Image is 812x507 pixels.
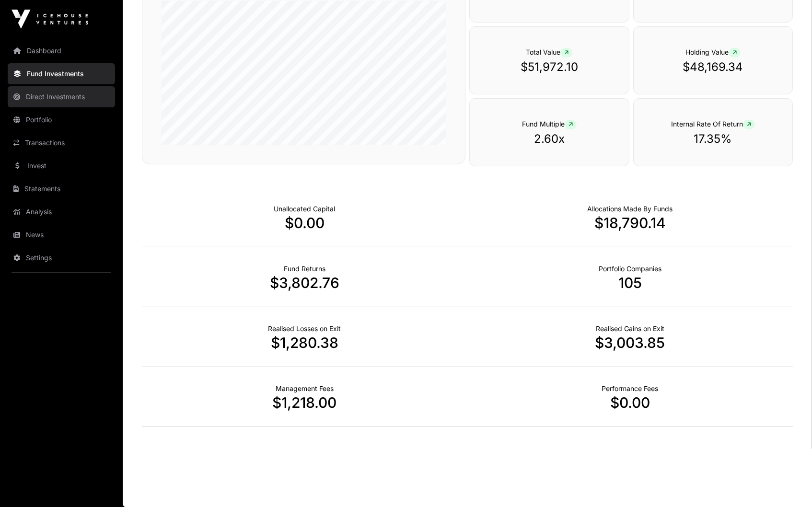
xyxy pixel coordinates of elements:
span: Holding Value [685,48,741,56]
p: Realised Returns from Funds [284,264,325,274]
span: Total Value [526,48,572,56]
a: Portfolio [8,109,115,130]
span: Internal Rate Of Return [671,120,755,128]
p: Net Realised on Negative Exits [268,324,341,334]
p: Capital Deployed Into Companies [588,204,673,214]
a: Analysis [8,201,115,222]
p: $3,003.85 [467,334,793,351]
p: $0.00 [142,214,467,231]
a: Fund Investments [8,63,115,84]
a: News [8,224,115,245]
p: Fund Management Fees incurred to date [276,384,334,393]
p: 2.60x [489,131,609,147]
a: Transactions [8,132,115,153]
p: $51,972.10 [489,59,609,75]
p: $1,280.38 [142,334,467,351]
a: Direct Investments [8,86,115,107]
p: 17.35% [653,131,773,147]
p: $1,218.00 [142,394,467,411]
p: $18,790.14 [467,214,793,231]
p: $3,802.76 [142,274,467,291]
p: 105 [467,274,793,291]
a: Settings [8,247,115,268]
iframe: Chat Widget [764,461,812,507]
p: $48,169.34 [653,59,773,75]
p: Number of Companies Deployed Into [599,264,661,274]
p: $0.00 [467,394,793,411]
p: Fund Performance Fees (Carry) incurred to date [602,384,659,393]
p: Cash not yet allocated [274,204,336,214]
span: Fund Multiple [522,120,577,128]
p: Net Realised on Positive Exits [596,324,664,334]
a: Invest [8,155,115,176]
a: Statements [8,178,115,199]
img: Icehouse Ventures Logo [12,10,88,29]
a: Dashboard [8,40,115,61]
